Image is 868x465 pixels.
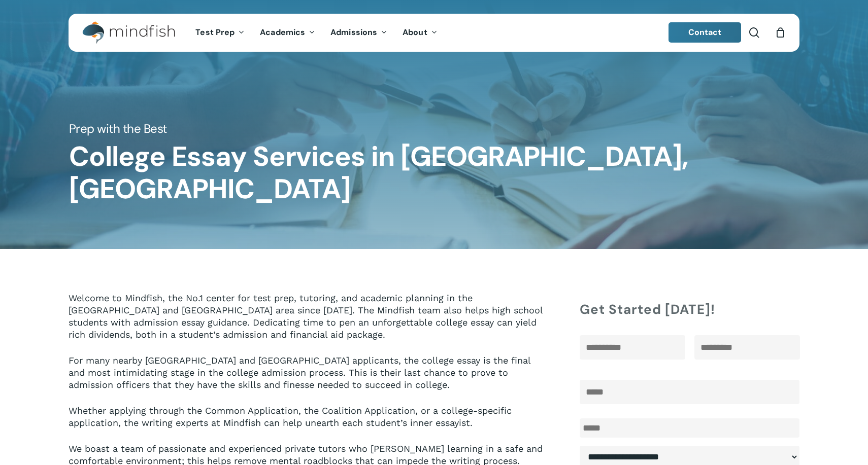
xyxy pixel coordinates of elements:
[69,121,799,137] h5: Prep with the Best
[395,28,445,37] a: About
[252,28,323,37] a: Academics
[403,27,427,38] span: About
[188,14,445,52] nav: Main Menu
[580,300,799,318] h4: Get Started [DATE]!
[330,27,377,38] span: Admissions
[669,22,742,43] a: Contact
[188,28,252,37] a: Test Prep
[195,27,235,38] span: Test Prep
[323,28,395,37] a: Admissions
[69,354,544,405] p: For many nearby [GEOGRAPHIC_DATA] and [GEOGRAPHIC_DATA] applicants, the college essay is the fina...
[260,27,305,38] span: Academics
[69,14,799,52] header: Main Menu
[69,140,799,205] h1: College Essay Services in [GEOGRAPHIC_DATA], [GEOGRAPHIC_DATA]
[688,27,722,38] span: Contact
[69,405,544,443] p: Whether applying through the Common Application, the Coalition Application, or a college-specific...
[69,292,544,354] p: Welcome to Mindfish, the No.1 center for test prep, tutoring, and academic planning in the [GEOGR...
